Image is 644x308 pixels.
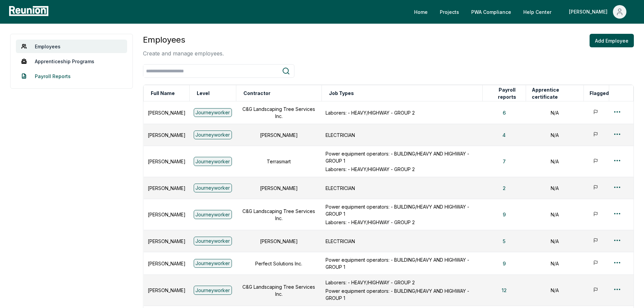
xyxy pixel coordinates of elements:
h3: Employees [143,34,224,46]
div: Journeyworker [194,131,232,139]
p: Power equipment operators: - BUILDING/HEAVY AND HIGHWAY - GROUP 1 [326,256,478,270]
td: N/A [526,101,583,124]
div: Journeyworker [194,286,232,294]
button: 12 [496,284,512,297]
p: Power equipment operators: - BUILDING/HEAVY AND HIGHWAY - GROUP 1 [326,203,478,217]
p: Power equipment operators: - BUILDING/HEAVY AND HIGHWAY - GROUP 1 [326,287,478,302]
td: Perfect Solutions Inc. [236,252,321,275]
p: Laborers: - HEAVY/HIGHWAY - GROUP 2 [326,219,478,226]
td: Terrasmart [236,146,321,177]
p: Laborers: - HEAVY/HIGHWAY - GROUP 2 [326,109,478,116]
td: [PERSON_NAME] [144,101,190,124]
a: Payroll Reports [16,69,127,83]
a: Projects [434,5,464,19]
td: N/A [526,230,583,252]
a: Apprenticeship Programs [16,54,127,68]
td: [PERSON_NAME] [236,177,321,199]
td: N/A [526,146,583,177]
button: Level [195,87,211,100]
td: [PERSON_NAME] [144,124,190,146]
button: Add Employee [590,34,634,47]
a: PWA Compliance [466,5,517,19]
button: Contractor [242,87,272,100]
p: Create and manage employees. [143,49,224,57]
div: Journeyworker [194,210,232,219]
button: Job Types [328,87,355,100]
td: [PERSON_NAME] [144,146,190,177]
p: ELECTRICIAN [326,132,478,139]
td: [PERSON_NAME] [144,199,190,230]
p: Power equipment operators: - BUILDING/HEAVY AND HIGHWAY - GROUP 1 [326,150,478,164]
button: 9 [497,257,511,270]
div: Journeyworker [194,157,232,166]
td: N/A [526,177,583,199]
div: Journeyworker [194,184,232,192]
td: [PERSON_NAME] [144,252,190,275]
td: [PERSON_NAME] [236,124,321,146]
button: [PERSON_NAME] [564,5,632,19]
td: [PERSON_NAME] [236,230,321,252]
a: Employees [16,40,127,53]
td: N/A [526,124,583,146]
button: Full Name [149,87,176,100]
div: [PERSON_NAME] [569,5,610,19]
button: Payroll reports [488,87,526,100]
td: N/A [526,275,583,306]
div: Journeyworker [194,237,232,245]
p: ELECTRICIAN [326,185,478,192]
button: 9 [497,208,511,221]
nav: Main [409,5,637,19]
p: ELECTRICIAN [326,238,478,245]
td: C&G Landscaping Tree Services Inc. [236,275,321,306]
button: 4 [497,128,511,142]
td: [PERSON_NAME] [144,230,190,252]
a: Help Center [518,5,557,19]
p: Laborers: - HEAVY/HIGHWAY - GROUP 2 [326,166,478,173]
div: Journeyworker [194,259,232,268]
button: 5 [497,234,511,248]
td: C&G Landscaping Tree Services Inc. [236,199,321,230]
td: N/A [526,252,583,275]
td: [PERSON_NAME] [144,275,190,306]
th: Apprentice certificate [526,85,583,101]
a: Home [409,5,433,19]
p: Laborers: - HEAVY/HIGHWAY - GROUP 2 [326,279,478,286]
button: 7 [497,155,511,168]
div: Journeyworker [194,108,232,117]
th: Flagged [583,85,609,101]
button: 6 [497,106,511,119]
td: C&G Landscaping Tree Services Inc. [236,101,321,124]
td: N/A [526,199,583,230]
td: [PERSON_NAME] [144,177,190,199]
button: 2 [497,181,511,195]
